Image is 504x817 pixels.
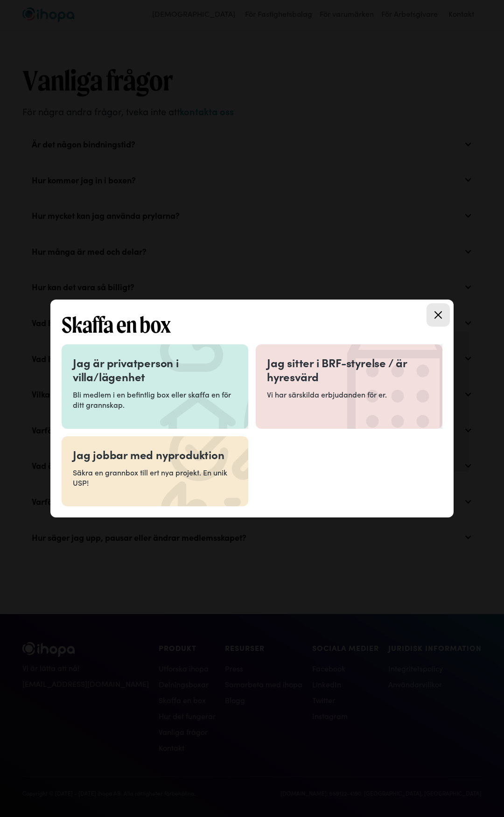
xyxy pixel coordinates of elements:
[62,436,248,507] a: Jag jobbar med nyproduktionSäkra en grannbox till ert nya projekt. En unik USP!
[267,356,431,384] h3: Jag sitter i BRF-styrelse / är hyresvärd
[73,389,237,410] p: Bli medlem i en befintlig box eller skaffa en för ditt grannskap.
[73,356,237,384] h3: Jag är privatperson i villa/lägenhet
[73,467,237,488] p: Säkra en grannbox till ert nya projekt. En unik USP!
[256,344,442,429] a: Jag sitter i BRF-styrelse / är hyresvärdVi har särskilda erbjudanden för er.
[73,447,237,461] h3: Jag jobbar med nyproduktion
[62,344,248,429] a: Jag är privatperson i villa/lägenhetBli medlem i en befintlig box eller skaffa en för ditt granns...
[267,389,431,399] p: Vi har särskilda erbjudanden för er.
[62,311,442,339] h2: Skaffa en box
